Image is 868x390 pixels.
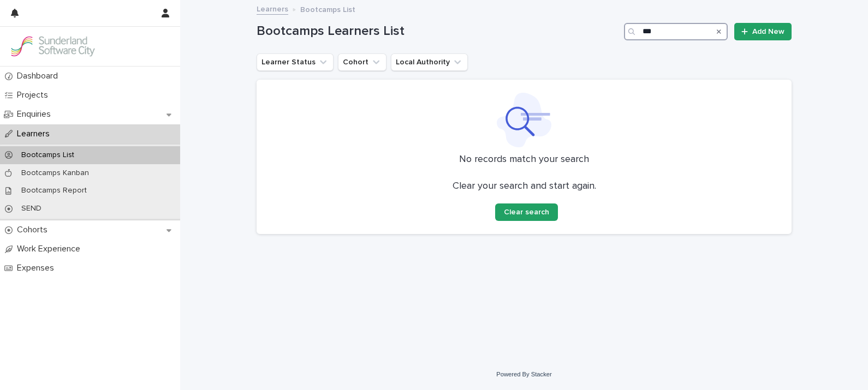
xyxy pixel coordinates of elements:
[496,371,551,377] a: Powered By Stacker
[13,204,50,213] p: SEND
[453,181,596,193] p: Clear your search and start again.
[504,208,549,216] span: Clear search
[13,169,98,178] p: Bootcamps Kanban
[13,186,96,195] p: Bootcamps Report
[13,225,56,235] p: Cohorts
[270,154,778,166] p: No records match your search
[257,23,620,39] h1: Bootcamps Learners List
[13,151,83,160] p: Bootcamps List
[13,129,58,139] p: Learners
[338,53,387,71] button: Cohort
[257,2,288,15] a: Learners
[734,23,792,40] a: Add New
[495,203,558,221] button: Clear search
[13,71,67,81] p: Dashboard
[257,53,334,71] button: Learner Status
[752,28,784,35] span: Add New
[13,109,60,119] p: Enquiries
[300,3,355,15] p: Bootcamps List
[391,53,468,71] button: Local Authority
[9,35,96,57] img: GVzBcg19RCOYju8xzymn
[13,263,63,273] p: Expenses
[624,23,728,40] input: Search
[13,244,89,254] p: Work Experience
[13,90,57,100] p: Projects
